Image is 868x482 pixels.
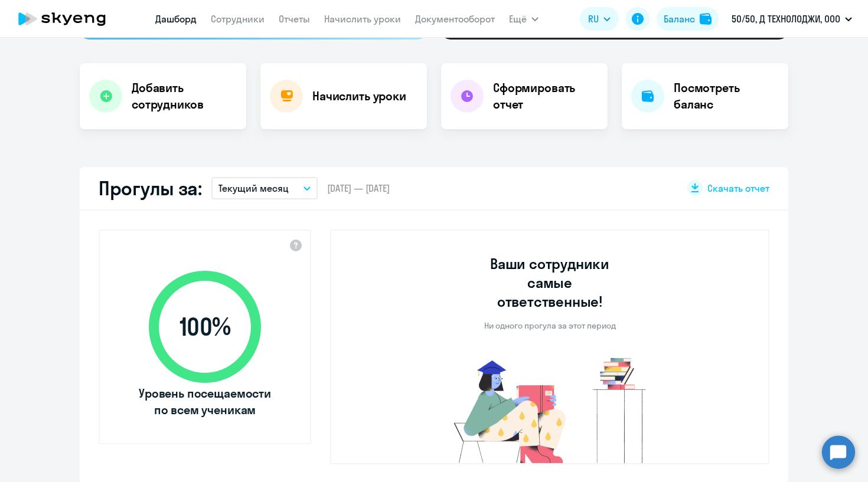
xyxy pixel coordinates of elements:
a: Сотрудники [211,13,265,25]
div: Баланс [664,12,695,26]
h4: Добавить сотрудников [132,80,237,113]
span: [DATE] — [DATE] [327,182,390,195]
a: Документооборот [415,13,495,25]
h2: Прогулы за: [99,176,202,200]
h4: Начислить уроки [312,88,406,104]
span: RU [588,12,599,26]
span: Скачать отчет [707,182,769,195]
h3: Ваши сотрудники самые ответственные! [474,254,626,311]
p: Текущий месяц [218,181,289,195]
img: balance [700,13,712,25]
button: 50/50, Д ТЕХНОЛОДЖИ, ООО [726,5,858,33]
a: Отчеты [279,13,310,25]
button: Текущий месяц [211,177,318,199]
h4: Сформировать отчет [493,80,598,113]
button: Балансbalance [657,7,719,31]
span: 100 % [137,313,273,341]
p: 50/50, Д ТЕХНОЛОДЖИ, ООО [732,12,840,26]
button: RU [580,7,619,31]
p: Ни одного прогула за этот период [484,320,616,331]
span: Ещё [509,12,527,26]
button: Ещё [509,7,539,31]
span: Уровень посещаемости по всем ученикам [137,385,273,418]
a: Начислить уроки [324,13,401,25]
a: Дашборд [155,13,197,25]
h4: Посмотреть баланс [674,80,779,113]
img: no-truants [432,355,668,463]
